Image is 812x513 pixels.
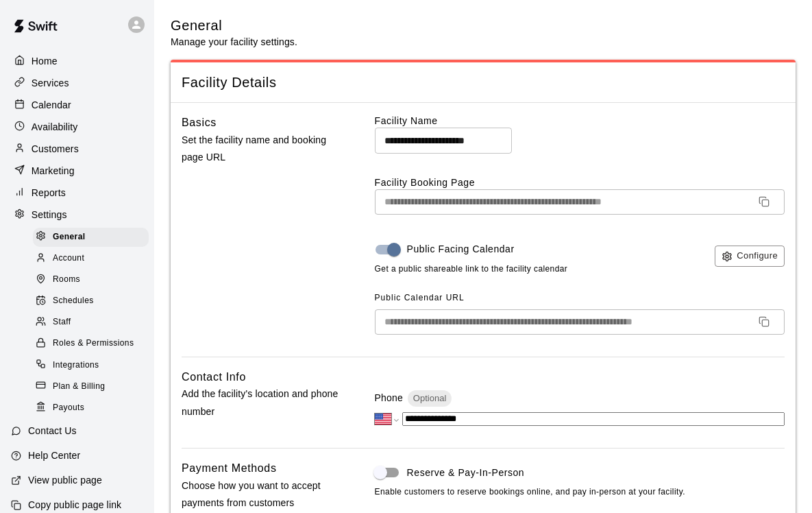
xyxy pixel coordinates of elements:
[53,380,105,394] span: Plan & Billing
[32,98,71,112] p: Calendar
[407,466,525,480] span: Reserve & Pay-In-Person
[33,398,149,418] div: Payouts
[11,51,143,71] a: Home
[33,355,154,376] a: Integrations
[182,477,339,512] p: Choose how you want to accept payments from customers
[53,315,71,329] span: Staff
[182,385,339,420] p: Add the facility's location and phone number
[53,294,94,308] span: Schedules
[11,95,143,115] a: Calendar
[408,393,452,403] span: Optional
[33,376,154,397] a: Plan & Billing
[32,164,75,178] p: Marketing
[11,182,143,203] a: Reports
[28,473,102,487] p: View public page
[53,401,84,415] span: Payouts
[32,208,67,222] p: Settings
[33,226,154,248] a: General
[33,270,149,289] div: Rooms
[171,16,297,35] h5: General
[182,368,246,386] h6: Contact Info
[11,117,143,137] a: Availability
[32,54,58,68] p: Home
[33,377,149,396] div: Plan & Billing
[28,424,77,438] p: Contact Us
[182,132,339,166] p: Set the facility name and booking page URL
[182,114,217,132] h6: Basics
[375,176,785,189] label: Facility Booking Page
[182,73,785,92] span: Facility Details
[753,311,775,333] button: Copy URL
[11,139,143,159] a: Customers
[33,291,154,312] a: Schedules
[28,498,121,512] p: Copy public page link
[53,337,134,350] span: Roles & Permissions
[753,191,775,213] button: Copy URL
[32,76,69,90] p: Services
[32,186,66,200] p: Reports
[11,160,143,181] a: Marketing
[33,248,154,269] a: Account
[53,230,86,244] span: General
[182,460,277,477] h6: Payment Methods
[33,333,154,355] a: Roles & Permissions
[375,114,785,128] label: Facility Name
[53,359,99,372] span: Integrations
[375,391,403,405] p: Phone
[171,35,297,49] p: Manage your facility settings.
[53,273,80,287] span: Rooms
[28,449,80,462] p: Help Center
[375,263,568,276] span: Get a public shareable link to the facility calendar
[11,204,143,225] a: Settings
[33,397,154,418] a: Payouts
[32,120,78,134] p: Availability
[33,228,149,247] div: General
[33,291,149,311] div: Schedules
[33,312,154,333] a: Staff
[32,142,79,156] p: Customers
[33,270,154,291] a: Rooms
[33,249,149,268] div: Account
[407,242,515,256] span: Public Facing Calendar
[11,73,143,93] a: Services
[715,246,785,267] button: Configure
[375,486,785,499] span: Enable customers to reserve bookings online, and pay in-person at your facility.
[375,293,465,302] span: Public Calendar URL
[33,313,149,332] div: Staff
[53,252,84,265] span: Account
[33,356,149,375] div: Integrations
[33,334,149,353] div: Roles & Permissions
